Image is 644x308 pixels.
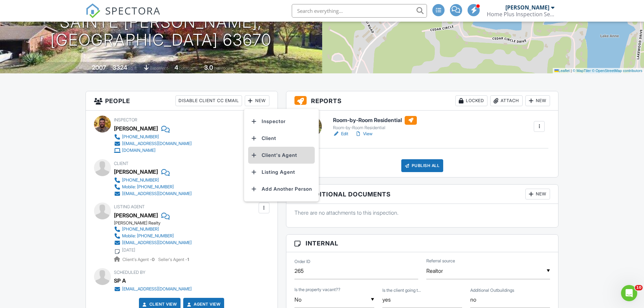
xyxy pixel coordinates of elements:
[114,147,192,154] a: [DOMAIN_NAME]
[122,257,156,262] span: Client's Agent -
[114,190,192,197] a: [EMAIL_ADDRESS][DOMAIN_NAME]
[114,167,158,177] div: [PERSON_NAME]
[186,301,220,308] a: Agent View
[294,287,340,293] label: Is the property vacant??
[114,123,158,134] div: [PERSON_NAME]
[86,3,100,18] img: The Best Home Inspection Software - Spectora
[128,66,138,71] span: sq. ft.
[152,257,154,262] strong: 0
[114,134,192,140] a: [PHONE_NUMBER]
[84,66,91,71] span: Built
[286,91,558,111] h3: Reports
[214,66,233,71] span: bathrooms
[455,95,487,106] div: Locked
[635,285,643,290] span: 10
[114,140,192,147] a: [EMAIL_ADDRESS][DOMAIN_NAME]
[122,233,174,239] div: Mobile: [PHONE_NUMBER]
[92,64,106,71] div: 2007
[122,184,174,190] div: Mobile: [PHONE_NUMBER]
[179,66,198,71] span: bedrooms
[122,141,192,146] div: [EMAIL_ADDRESS][DOMAIN_NAME]
[86,9,161,23] a: SPECTORA
[114,177,192,184] a: [PHONE_NUMBER]
[401,159,444,172] div: Publish All
[114,220,197,226] div: [PERSON_NAME] Realty
[592,69,642,73] a: © OpenStreetMap contributors
[114,226,192,233] a: [PHONE_NUMBER]
[114,276,126,286] div: SP A
[122,148,156,153] div: [DOMAIN_NAME]
[333,125,417,131] div: Room-by-Room Residential
[333,116,417,131] a: Room-by-Room Residential Room-by-Room Residential
[122,177,159,183] div: [PHONE_NUMBER]
[114,204,145,209] span: Listing Agent
[554,69,570,73] a: Leaflet
[286,185,558,204] h3: Additional Documents
[150,66,168,71] span: Basement
[525,189,550,199] div: New
[122,286,192,292] div: [EMAIL_ADDRESS][DOMAIN_NAME]
[333,116,417,125] h6: Room-by-Room Residential
[294,209,550,216] p: There are no attachments to this inspection.
[158,257,189,262] span: Seller's Agent -
[525,95,550,106] div: New
[470,291,550,308] input: Additional Outbuildings
[490,95,523,106] div: Attach
[122,227,159,232] div: [PHONE_NUMBER]
[174,64,178,71] div: 4
[175,95,242,106] div: Disable Client CC Email
[286,235,558,252] h3: Internal
[114,239,192,246] a: [EMAIL_ADDRESS][DOMAIN_NAME]
[294,259,310,265] label: Order ID
[573,69,591,73] a: © MapTiler
[105,3,161,18] span: SPECTORA
[114,161,128,166] span: Client
[571,69,572,73] span: |
[122,191,192,196] div: [EMAIL_ADDRESS][DOMAIN_NAME]
[355,131,373,137] a: View
[187,257,189,262] strong: 1
[113,64,127,71] div: 3324
[426,258,455,264] label: Referral source
[245,95,269,106] div: New
[122,247,135,253] div: [DATE]
[382,287,421,293] label: Is the client going to be attending the inspection?
[333,131,348,137] a: Edit
[621,285,637,301] iframe: Intercom live chat
[382,291,462,308] input: Is the client going to be attending the inspection?
[114,270,145,275] span: Scheduled By
[470,287,514,293] label: Additional Outbuildings
[114,184,192,190] a: Mobile: [PHONE_NUMBER]
[141,301,177,308] a: Client View
[122,240,192,245] div: [EMAIL_ADDRESS][DOMAIN_NAME]
[292,4,427,18] input: Search everything...
[114,210,158,220] a: [PERSON_NAME]
[505,4,549,11] div: [PERSON_NAME]
[86,91,278,111] h3: People
[114,233,192,239] a: Mobile: [PHONE_NUMBER]
[204,64,213,71] div: 3.0
[114,286,192,292] a: [EMAIL_ADDRESS][DOMAIN_NAME]
[122,134,159,140] div: [PHONE_NUMBER]
[114,117,137,122] span: Inspector
[487,11,554,18] div: Home Plus Inspection Services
